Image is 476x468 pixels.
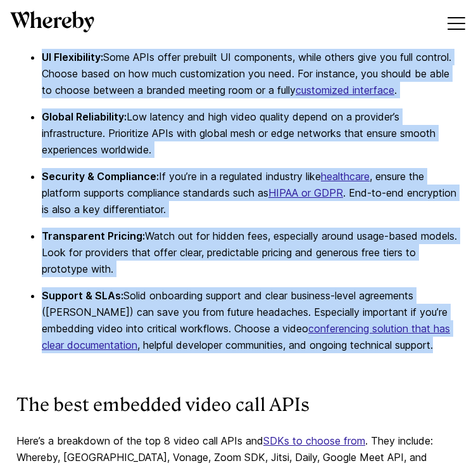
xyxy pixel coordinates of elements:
p: Some APIs offer prebuilt UI components, while others give you full control. Choose based on how m... [42,49,460,98]
strong: Security & Compliance: [42,170,159,183]
strong: The best embedded video call APIs [16,394,310,415]
p: Watch out for hidden fees, especially around usage-based models. Look for providers that offer cl... [42,228,460,277]
strong: Support & SLAs: [42,289,123,302]
a: SDKs to choose from [263,434,365,447]
p: If you’re in a regulated industry like , ensure the platform supports compliance standards such a... [42,168,460,218]
p: Low latency and high video quality depend on a provider’s infrastructure. Prioritize APIs with gl... [42,108,460,158]
a: customized interface [296,84,394,96]
strong: UI Flexibility: [42,51,103,63]
a: Whereby [10,11,94,37]
svg: Whereby [10,11,94,32]
a: HIPAA or GDPR [268,186,343,199]
p: Solid onboarding support and clear business-level agreements ([PERSON_NAME]) can save you from fu... [42,287,460,353]
strong: Transparent Pricing: [42,230,145,242]
strong: Global Reliability: [42,110,127,123]
a: healthcare [321,170,370,183]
